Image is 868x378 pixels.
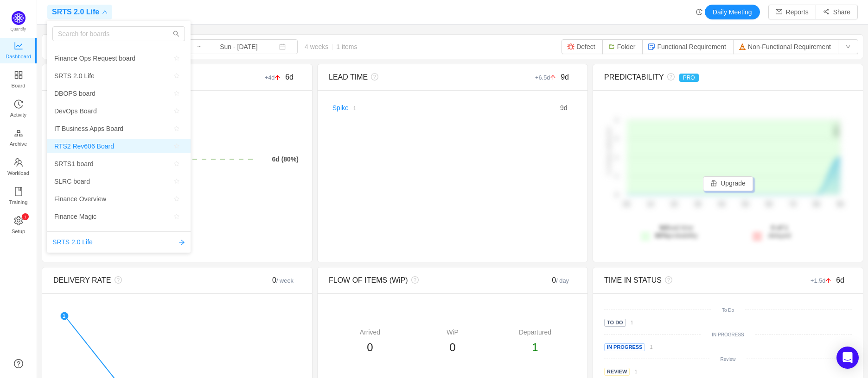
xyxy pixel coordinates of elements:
tspan: 9d [837,201,843,207]
span: Review [604,368,630,376]
input: End date [201,42,276,52]
span: Workload [7,164,29,182]
tspan: 4d [718,201,724,207]
span: SRTS 2.0 Life [54,69,95,83]
button: icon: star [170,193,183,204]
i: icon: book [14,187,23,196]
span: SLRC board [54,174,90,188]
div: Departured [494,328,576,337]
i: icon: setting [14,216,23,225]
small: Review [721,357,736,362]
tspan: 0d [624,201,630,207]
span: PRSSTNC board [54,227,104,241]
strong: 0 of 1 [771,224,788,231]
tspan: 0 [615,192,618,198]
span: IT Business Apps Board [54,122,123,136]
tspan: 7d [790,201,796,207]
tspan: 1d [647,201,653,207]
span: Setup [12,222,25,241]
span: LEAD TIME [329,73,368,81]
a: icon: settingSetup [14,217,23,235]
a: 1 [349,104,356,112]
button: icon: star [170,53,183,64]
a: 1 [645,343,652,350]
strong: 9d [659,224,667,231]
button: icon: giftUpgrade [703,176,753,191]
span: To Do [604,319,626,327]
span: Archive [10,135,27,153]
button: icon: star [170,70,183,81]
small: / day [556,277,569,284]
div: TIME IN STATUS [604,275,790,286]
button: icon: down [838,39,858,54]
button: icon: star [170,229,183,240]
i: icon: question-circle [111,276,122,284]
span: PRO [679,74,699,82]
div: 0 [515,275,577,286]
span: 6d [285,73,294,81]
tspan: 2 [615,136,618,142]
span: lead time [655,224,698,239]
a: SRTS 2.0 Lifeicon: arrow-right [52,237,185,247]
button: Non-Functional Requirement [733,39,838,54]
small: 1 [353,105,356,111]
img: Quantify [12,11,26,25]
small: IN PROGRESS [712,332,744,337]
tspan: 8d [813,201,819,207]
a: Dashboard [14,42,23,60]
tspan: 2d [671,201,677,207]
span: 0 [367,341,373,353]
span: 9d [561,73,569,81]
span: d [560,104,568,112]
span: 9 [560,104,564,112]
button: icon: star [170,141,183,152]
span: Finance Overview [54,192,106,206]
small: / week [276,277,294,284]
small: 1 [650,344,652,350]
button: icon: star [170,88,183,99]
img: 10306 [648,43,655,50]
span: Activity [10,105,26,124]
img: 14581 [739,43,746,50]
span: DevOps Board [54,104,97,118]
strong: 80% [655,232,668,239]
span: SRTS1 board [54,157,94,171]
span: Finance Magic [54,210,96,223]
span: SRTS 2.0 Life [52,5,99,19]
a: Spike [332,104,349,112]
i: icon: line-chart [14,41,23,50]
input: Search for boards [52,26,185,41]
span: Training [9,193,27,211]
img: 15793 [608,43,615,50]
i: icon: calendar [279,43,286,50]
span: 0 [272,276,294,284]
a: icon: question-circle [14,359,23,368]
i: icon: question-circle [662,276,672,284]
i: icon: history [14,99,23,109]
i: icon: appstore [14,70,23,80]
button: icon: star [170,123,183,134]
tspan: 3d [695,201,701,207]
i: icon: history [696,9,702,15]
i: icon: down [102,9,108,15]
tspan: 1 [615,174,618,179]
div: DELIVERY RATE [53,275,239,286]
p: 1 [24,213,26,220]
i: icon: arrow-right [179,239,185,246]
span: 6d [836,276,844,284]
span: delayed [768,224,791,239]
sup: 1 [22,213,29,220]
a: Workload [14,158,23,177]
a: Archive [14,129,23,148]
text: # of items delivered [606,128,612,175]
button: icon: star [170,105,183,117]
button: Defect [562,39,602,54]
div: Arrived [329,328,411,337]
span: SRTS 2.0 Life [52,237,93,247]
span: Board [12,76,26,95]
span: Finance Ops Request board [54,51,135,65]
div: FLOW OF ITEMS (WiP) [329,275,515,286]
tspan: 2 [615,117,618,123]
small: To Do [722,308,734,313]
i: icon: question-circle [664,73,675,81]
